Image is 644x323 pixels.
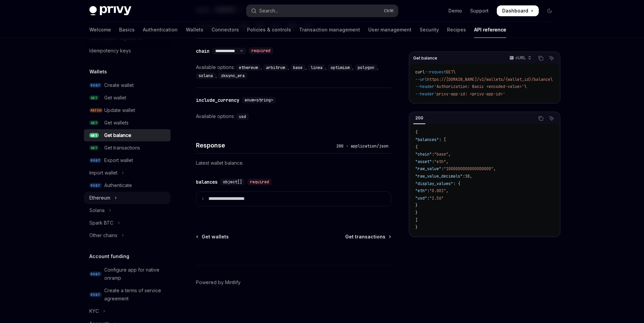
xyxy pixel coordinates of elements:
span: --request [425,69,446,75]
div: Search... [259,7,278,15]
span: Get balance [413,55,437,61]
a: Idempotency keys [84,45,171,57]
span: , [446,188,448,193]
span: --header [415,84,434,89]
a: Security [420,22,439,38]
span: "usd" [415,195,427,201]
a: Wallets [186,22,203,38]
span: Get wallets [202,233,229,240]
span: : [427,188,429,193]
a: Recipes [447,22,466,38]
a: Connectors [212,22,239,38]
a: POSTCreate wallet [84,79,171,91]
div: KYC [89,307,99,315]
span: 18 [465,174,470,179]
button: Open search [246,5,398,17]
span: : [432,152,434,157]
span: 'privy-app-id: <privy-app-id>' [434,91,505,97]
code: polygon [355,64,377,71]
a: Demo [448,7,462,14]
a: POSTAuthenticate [84,179,171,191]
span: ] [415,217,418,223]
a: GETGet wallets [84,117,171,129]
button: Ask AI [547,114,556,123]
p: Latest wallet balance. [196,159,391,167]
select: Select schema type [212,48,246,54]
button: Toggle KYC section [84,305,171,317]
button: Toggle Ethereum section [84,192,171,204]
a: GETGet transactions [84,142,171,154]
a: GETGet balance [84,129,171,141]
code: zksync_era [218,72,247,79]
span: https://[DOMAIN_NAME]/v1/wallets/{wallet_id}/balance [427,77,550,82]
a: Dashboard [497,5,539,16]
div: Idempotency keys [89,47,131,55]
div: Import wallet [89,169,117,177]
div: , [290,63,308,71]
span: "chain" [415,152,432,157]
a: Get transactions [345,233,391,240]
button: Copy the contents from the code block [536,54,545,63]
span: PATCH [89,108,103,113]
span: } [415,210,418,215]
div: Solana [89,206,105,214]
code: usd [236,113,249,120]
a: Basics [119,22,135,38]
div: , [308,63,328,71]
a: PATCHUpdate wallet [84,104,171,116]
button: Copy the contents from the code block [536,114,545,123]
div: chain [196,48,209,54]
a: Welcome [89,22,111,38]
span: : [ [439,137,446,142]
span: : { [453,181,460,186]
div: Spark BTC [89,219,113,227]
span: POST [89,183,102,188]
span: Get transactions [345,233,385,240]
a: POSTExport wallet [84,154,171,166]
span: POST [89,83,102,88]
h4: Response [196,141,334,150]
span: : [432,159,434,164]
span: 'Authorization: Basic <encoded-value>' [434,84,524,89]
div: , [328,63,355,71]
span: , [446,159,448,164]
a: Transaction management [299,22,360,38]
span: "display_values" [415,181,453,186]
span: , [448,152,451,157]
button: Toggle Spark BTC section [84,217,171,229]
span: --url [415,77,427,82]
div: Authenticate [104,181,132,189]
span: "balances" [415,137,439,142]
button: Toggle Import wallet section [84,167,171,179]
span: { [415,130,418,135]
code: arbitrum [263,64,288,71]
span: "raw_value_decimals" [415,174,463,179]
button: Toggle Other chains section [84,229,171,241]
a: GETGet wallet [84,92,171,104]
span: "base" [434,152,448,157]
span: \ [550,77,553,82]
span: GET [89,95,99,100]
div: Ethereum [89,194,110,202]
span: , [470,174,472,179]
span: POST [89,272,102,277]
div: 200 - application/json [334,143,391,149]
div: Get wallets [104,119,129,127]
span: } [415,203,418,208]
a: Authentication [143,22,178,38]
div: , [355,63,380,71]
code: base [290,64,305,71]
span: "eth" [434,159,446,164]
a: User management [368,22,412,38]
div: Get transactions [104,144,140,152]
span: , [493,166,496,171]
span: GET [89,133,99,138]
code: solana [196,72,216,79]
div: balances [196,179,218,185]
div: Get wallet [104,94,126,102]
div: Create wallet [104,81,134,89]
img: dark logo [89,6,131,16]
span: object[] [223,179,242,185]
div: required [247,179,272,185]
div: , [196,71,218,79]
